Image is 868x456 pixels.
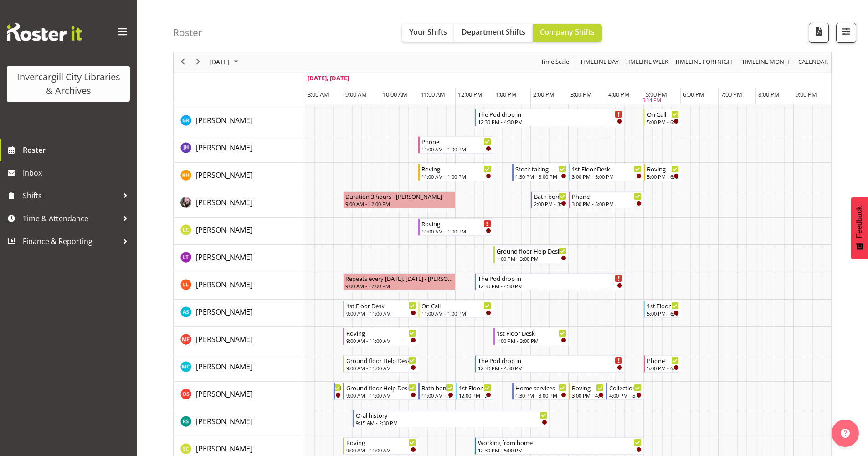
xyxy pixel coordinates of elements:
[454,24,533,42] button: Department Shifts
[495,90,517,98] span: 1:00 PM
[478,282,623,290] div: 12:30 PM - 4:30 PM
[343,273,456,290] div: Lynette Lockett"s event - Repeats every thursday, friday - Lynette Lockett Begin From Thursday, O...
[196,416,252,426] span: [PERSON_NAME]
[345,90,367,98] span: 9:00 AM
[208,57,242,68] button: October 2025
[478,446,642,454] div: 12:30 PM - 5:00 PM
[196,280,252,290] span: [PERSON_NAME]
[624,57,669,68] span: Timeline Week
[334,383,343,400] div: Olivia Stanley"s event - Newspapers Begin From Thursday, October 2, 2025 at 8:45:00 AM GMT+13:00 ...
[512,164,569,181] div: Kaela Harley"s event - Stock taking Begin From Thursday, October 2, 2025 at 1:30:00 PM GMT+13:00 ...
[462,27,525,37] span: Department Shifts
[402,24,454,42] button: Your Shifts
[346,337,416,344] div: 9:00 AM - 11:00 AM
[533,90,555,98] span: 2:00 PM
[174,327,305,354] td: Marianne Foster resource
[493,246,569,263] div: Lyndsay Tautari"s event - Ground floor Help Desk Begin From Thursday, October 2, 2025 at 1:00:00 ...
[475,109,625,126] div: Grace Roscoe-Squires"s event - The Pod drop in Begin From Thursday, October 2, 2025 at 12:30:00 P...
[383,90,407,98] span: 10:00 AM
[478,438,642,447] div: Working from home
[343,191,456,208] div: Keyu Chen"s event - Duration 3 hours - Keyu Chen Begin From Thursday, October 2, 2025 at 9:00:00 ...
[572,173,642,180] div: 3:00 PM - 5:00 PM
[345,282,453,290] div: 9:00 AM - 12:00 PM
[572,383,604,392] div: Roving
[851,197,868,259] button: Feedback - Show survey
[196,361,252,372] a: [PERSON_NAME]
[478,356,623,365] div: The Pod drop in
[196,389,252,399] a: [PERSON_NAME]
[572,192,642,201] div: Phone
[797,57,829,68] span: calendar
[534,200,566,207] div: 2:00 PM - 3:00 PM
[647,301,679,310] div: 1st Floor Desk
[515,164,566,173] div: Stock taking
[475,273,625,290] div: Lynette Lockett"s event - The Pod drop in Begin From Thursday, October 2, 2025 at 12:30:00 PM GMT...
[337,392,341,399] div: 8:45 AM - 9:00 AM
[515,392,566,399] div: 1:30 PM - 3:00 PM
[515,383,566,392] div: Home services
[493,328,569,345] div: Marianne Foster"s event - 1st Floor Desk Begin From Thursday, October 2, 2025 at 1:00:00 PM GMT+1...
[531,191,568,208] div: Keyu Chen"s event - Bath bombs Begin From Thursday, October 2, 2025 at 2:00:00 PM GMT+13:00 Ends ...
[579,57,621,68] button: Timeline Day
[196,279,252,290] a: [PERSON_NAME]
[308,74,349,82] span: [DATE], [DATE]
[421,164,491,173] div: Roving
[459,383,491,392] div: 1st Floor Desk
[647,118,679,125] div: 5:00 PM - 6:00 PM
[208,57,231,68] span: [DATE]
[647,310,679,317] div: 5:00 PM - 6:00 PM
[497,246,566,255] div: Ground floor Help Desk
[173,27,202,38] h4: Roster
[609,383,641,392] div: Collections
[196,225,252,235] span: [PERSON_NAME]
[174,190,305,218] td: Keyu Chen resource
[570,90,592,98] span: 3:00 PM
[196,334,252,344] span: [PERSON_NAME]
[196,444,252,454] span: [PERSON_NAME]
[7,23,82,41] img: Rosterit website logo
[540,27,595,37] span: Company Shifts
[206,52,244,72] div: October 2, 2025
[674,57,736,68] span: Timeline Fortnight
[23,212,118,225] span: Time & Attendance
[758,90,780,98] span: 8:00 PM
[836,23,856,43] button: Filter Shifts
[606,383,643,400] div: Olivia Stanley"s event - Collections Begin From Thursday, October 2, 2025 at 4:00:00 PM GMT+13:00...
[609,392,641,399] div: 4:00 PM - 5:00 PM
[512,383,569,400] div: Olivia Stanley"s event - Home services Begin From Thursday, October 2, 2025 at 1:30:00 PM GMT+13:...
[418,164,493,181] div: Kaela Harley"s event - Roving Begin From Thursday, October 2, 2025 at 11:00:00 AM GMT+13:00 Ends ...
[421,392,453,399] div: 11:00 AM - 12:00 PM
[841,429,850,438] img: help-xxl-2.png
[346,438,416,447] div: Roving
[346,310,416,317] div: 9:00 AM - 11:00 AM
[458,90,483,98] span: 12:00 PM
[534,192,566,201] div: Bath bombs
[308,90,329,98] span: 8:00 AM
[421,173,491,180] div: 11:00 AM - 1:00 PM
[418,383,456,400] div: Olivia Stanley"s event - Bath bombs Begin From Thursday, October 2, 2025 at 11:00:00 AM GMT+13:00...
[421,90,445,98] span: 11:00 AM
[421,228,491,235] div: 11:00 AM - 1:00 PM
[196,170,252,181] a: [PERSON_NAME]
[421,310,491,317] div: 11:00 AM - 1:00 PM
[16,70,121,98] div: Invercargill City Libraries & Archives
[337,383,341,392] div: Newspapers
[644,355,681,373] div: Michelle Cunningham"s event - Phone Begin From Thursday, October 2, 2025 at 5:00:00 PM GMT+13:00 ...
[478,364,623,372] div: 12:30 PM - 4:30 PM
[190,52,206,72] div: next period
[569,164,644,181] div: Kaela Harley"s event - 1st Floor Desk Begin From Thursday, October 2, 2025 at 3:00:00 PM GMT+13:0...
[174,218,305,245] td: Linda Cooper resource
[572,164,642,173] div: 1st Floor Desk
[343,355,418,373] div: Michelle Cunningham"s event - Ground floor Help Desk Begin From Thursday, October 2, 2025 at 9:00...
[356,410,548,420] div: Oral history
[456,383,493,400] div: Olivia Stanley"s event - 1st Floor Desk Begin From Thursday, October 2, 2025 at 12:00:00 PM GMT+1...
[475,355,625,373] div: Michelle Cunningham"s event - The Pod drop in Begin From Thursday, October 2, 2025 at 12:30:00 PM...
[418,301,493,318] div: Mandy Stenton"s event - On Call Begin From Thursday, October 2, 2025 at 11:00:00 AM GMT+13:00 End...
[346,446,416,454] div: 9:00 AM - 11:00 AM
[624,57,670,68] button: Timeline Week
[343,383,418,400] div: Olivia Stanley"s event - Ground floor Help Desk Begin From Thursday, October 2, 2025 at 9:00:00 A...
[418,218,493,236] div: Linda Cooper"s event - Roving Begin From Thursday, October 2, 2025 at 11:00:00 AM GMT+13:00 Ends ...
[196,142,252,153] a: [PERSON_NAME]
[533,24,602,42] button: Company Shifts
[421,301,491,310] div: On Call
